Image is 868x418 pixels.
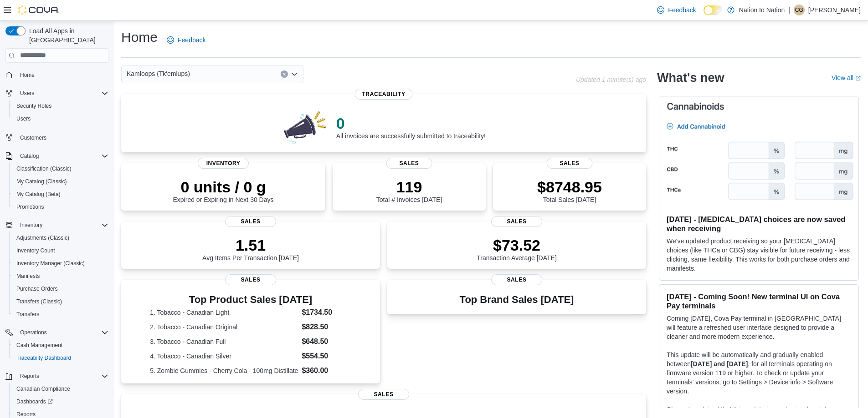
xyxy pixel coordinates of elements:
span: Canadian Compliance [16,385,70,393]
span: Traceabilty Dashboard [16,354,71,362]
a: Adjustments (Classic) [13,232,73,243]
button: Users [2,87,112,100]
span: Transfers [13,309,108,320]
button: Users [16,88,38,99]
h3: [DATE] - [MEDICAL_DATA] choices are now saved when receiving [667,215,851,233]
span: My Catalog (Classic) [13,176,108,187]
p: [PERSON_NAME] [808,5,861,15]
span: Traceabilty Dashboard [13,353,108,363]
span: Load All Apps in [GEOGRAPHIC_DATA] [26,26,108,45]
h1: Home [121,28,158,46]
button: Reports [16,371,43,382]
a: Transfers (Classic) [13,296,66,307]
button: Inventory [16,220,46,231]
span: Inventory Count [16,247,55,254]
span: Classification (Classic) [16,165,72,172]
button: Catalog [16,151,42,161]
span: Adjustments (Classic) [13,232,108,243]
span: Purchase Orders [16,285,58,292]
button: Inventory Count [9,244,112,257]
span: Operations [20,329,47,336]
button: Users [9,112,112,125]
span: Sales [225,274,276,285]
dd: $828.50 [302,322,351,332]
button: Reports [2,370,112,383]
img: 0 [282,109,329,145]
dd: $554.50 [302,351,351,362]
span: Adjustments (Classic) [16,234,69,242]
span: CG [795,5,803,15]
button: Adjustments (Classic) [9,232,112,244]
div: Transaction Average [DATE] [477,236,557,262]
h3: Top Brand Sales [DATE] [460,294,574,305]
span: Manifests [16,272,40,280]
span: Customers [16,131,108,143]
p: Coming [DATE], Cova Pay terminal in [GEOGRAPHIC_DATA] will feature a refreshed user interface des... [667,314,851,341]
span: Cash Management [13,340,108,351]
span: Traceability [354,89,412,100]
button: Inventory [2,219,112,232]
button: Inventory Manager (Classic) [9,257,112,270]
h3: [DATE] - Coming Soon! New terminal UI on Cova Pay terminals [667,292,851,310]
button: Traceabilty Dashboard [9,352,112,364]
div: Total Sales [DATE] [537,178,602,203]
a: Users [13,113,34,124]
p: 0 units / 0 g [173,178,274,196]
span: Catalog [20,152,39,160]
span: Security Roles [16,102,51,110]
span: Reports [16,371,108,382]
p: Nation to Nation [739,5,785,15]
span: Users [20,90,34,97]
a: Traceabilty Dashboard [13,353,75,363]
span: Transfers [16,311,39,318]
button: Home [2,68,112,81]
p: This update will be automatically and gradually enabled between , for all terminals operating on ... [667,350,851,396]
button: Canadian Compliance [9,383,112,395]
span: Sales [491,274,542,285]
span: Home [20,71,35,79]
span: Canadian Compliance [13,383,108,394]
dd: $360.00 [302,365,351,376]
dt: 1. Tobacco - Canadian Light [150,308,298,317]
h2: What's new [657,71,724,85]
strong: [DATE] and [DATE] [691,360,748,368]
a: Feedback [163,31,209,49]
span: Feedback [178,35,205,45]
h3: Top Product Sales [DATE] [150,294,351,305]
a: Transfers [13,309,43,320]
button: Transfers (Classic) [9,295,112,308]
a: Feedback [653,1,699,19]
dt: 2. Tobacco - Canadian Original [150,322,298,332]
span: Catalog [16,151,108,161]
span: Feedback [668,5,696,15]
p: 0 [336,114,486,132]
dd: $1734.50 [302,307,351,318]
span: Inventory [20,222,42,229]
span: My Catalog (Classic) [16,178,67,185]
p: 119 [376,178,442,196]
button: My Catalog (Beta) [9,188,112,201]
span: Dashboards [16,398,53,405]
button: Purchase Orders [9,282,112,295]
span: Inventory [16,220,108,231]
dt: 4. Tobacco - Canadian Silver [150,352,298,361]
a: Promotions [13,201,48,212]
span: Reports [16,411,36,418]
button: Promotions [9,201,112,213]
a: My Catalog (Beta) [13,189,64,200]
span: Cash Management [16,342,62,349]
span: Users [16,115,31,122]
div: All invoices are successfully submitted to traceability! [336,114,486,140]
span: Home [16,69,108,81]
a: View allExternal link [832,74,861,81]
p: 1.51 [202,236,299,254]
span: Sales [358,389,409,400]
span: Operations [16,327,108,338]
a: Dashboards [9,395,112,408]
span: Reports [20,373,39,380]
a: Home [16,70,38,81]
button: Customers [2,131,112,144]
a: Canadian Compliance [13,383,74,394]
a: Purchase Orders [13,283,62,294]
